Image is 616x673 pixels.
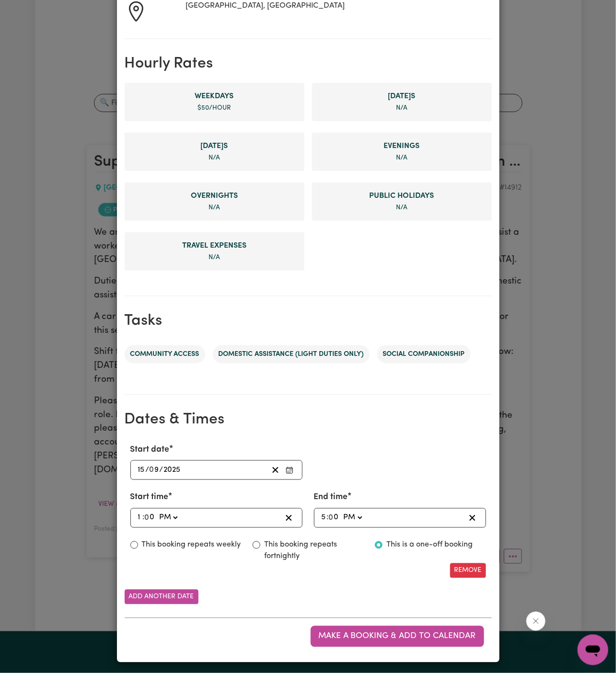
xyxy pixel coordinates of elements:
[320,140,484,152] span: Evening rate
[329,514,334,522] span: 0
[145,512,155,525] input: --
[198,105,231,111] span: $ 50 /hour
[132,140,297,152] span: Sunday rate
[125,55,492,73] h2: Hourly Rates
[319,632,476,640] span: Make a booking & add to calendar
[150,464,160,477] input: --
[377,345,471,364] li: Social companionship
[327,513,329,522] span: :
[130,491,169,504] label: Start time
[268,464,283,477] button: Clear Start date
[132,240,297,251] span: Travel Expense rate
[209,254,220,261] span: not specified
[144,514,149,522] span: 0
[125,345,205,364] li: Community access
[6,7,58,14] span: Need any help?
[209,205,220,211] span: not specified
[163,464,182,477] input: ----
[138,464,146,477] input: --
[142,539,241,551] label: This booking repeats weekly
[329,512,339,525] input: --
[142,513,144,522] span: :
[396,155,407,161] span: not specified
[311,626,484,647] button: Make a booking & add to calendar
[578,635,608,665] iframe: Button to launch messaging window
[125,312,492,330] h2: Tasks
[132,91,297,102] span: Weekday rate
[130,444,170,456] label: Start date
[320,190,484,202] span: Public Holiday rate
[264,539,363,562] label: This booking repeats fortnightly
[186,2,345,10] span: [GEOGRAPHIC_DATA], [GEOGRAPHIC_DATA]
[320,91,484,102] span: Saturday rate
[396,205,407,211] span: not specified
[138,512,143,525] input: --
[132,190,297,202] span: Overnight rate
[150,467,154,474] span: 0
[160,466,163,475] span: /
[125,590,198,605] button: Add another date
[321,512,327,525] input: --
[213,345,370,364] li: Domestic assistance (light duties only)
[450,563,486,578] button: Remove this date/time
[526,612,546,631] iframe: Close message
[125,411,492,429] h2: Dates & Times
[146,466,150,475] span: /
[386,539,473,551] label: This is a one-off booking
[209,155,220,161] span: not specified
[283,464,296,477] button: Enter Start date
[396,105,407,111] span: not specified
[314,491,348,504] label: End time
